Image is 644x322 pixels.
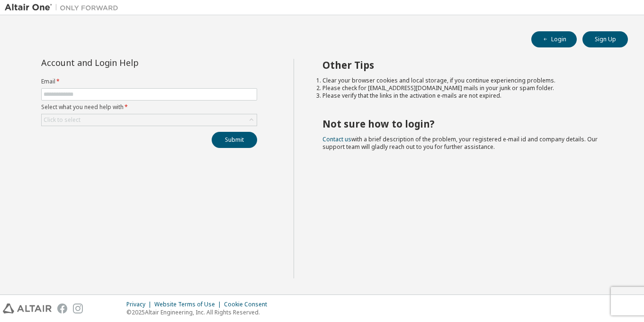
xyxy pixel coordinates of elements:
[322,77,611,84] li: Clear your browser cookies and local storage, if you continue experiencing problems.
[126,308,273,316] p: © 2025 Altair Engineering, Inc. All Rights Reserved.
[322,92,611,100] li: Please verify that the links in the activation e-mails are not expired.
[41,59,214,66] div: Account and Login Help
[212,132,257,148] button: Submit
[154,301,224,308] div: Website Terms of Use
[582,31,628,47] button: Sign Up
[3,304,52,313] img: altair_logo.svg
[531,31,577,47] button: Login
[41,78,257,85] label: Email
[322,118,611,130] h2: Not sure how to login?
[322,135,351,143] a: Contact us
[44,116,80,124] div: Click to select
[42,114,257,126] div: Click to select
[322,59,611,71] h2: Other Tips
[224,301,273,308] div: Cookie Consent
[73,304,83,313] img: instagram.svg
[322,135,598,151] span: with a brief description of the problem, your registered e-mail id and company details. Our suppo...
[41,103,257,111] label: Select what you need help with
[57,304,67,313] img: facebook.svg
[5,3,123,12] img: Altair One
[126,301,154,308] div: Privacy
[322,84,611,92] li: Please check for [EMAIL_ADDRESS][DOMAIN_NAME] mails in your junk or spam folder.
